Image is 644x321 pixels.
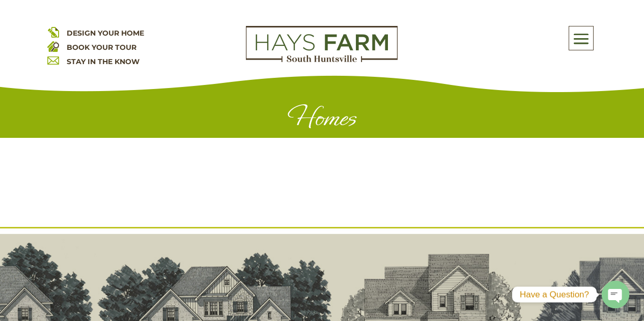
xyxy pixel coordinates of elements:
[67,57,139,66] a: STAY IN THE KNOW
[246,55,398,65] a: hays farm homes huntsville development
[67,43,136,52] a: BOOK YOUR TOUR
[246,26,398,63] img: Logo
[47,40,59,52] img: book your home tour
[67,28,144,38] a: DESIGN YOUR HOME
[65,103,580,138] h1: Homes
